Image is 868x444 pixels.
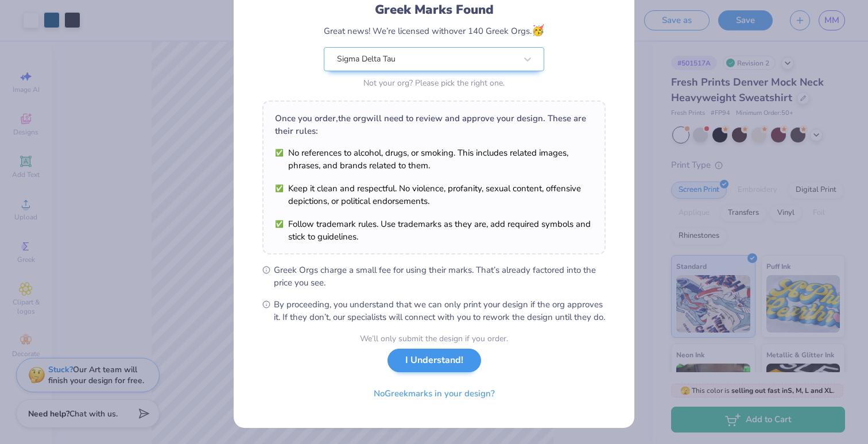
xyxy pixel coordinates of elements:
[324,77,544,89] div: Not your org? Please pick the right one.
[275,146,593,172] li: No references to alcohol, drugs, or smoking. This includes related images, phrases, and brands re...
[274,264,606,289] span: Greek Orgs charge a small fee for using their marks. That’s already factored into the price you see.
[275,112,593,137] div: Once you order, the org will need to review and approve your design. These are their rules:
[387,349,481,372] button: I Understand!
[324,1,544,19] div: Greek Marks Found
[274,298,606,323] span: By proceeding, you understand that we can only print your design if the org approves it. If they ...
[364,382,505,406] button: NoGreekmarks in your design?
[324,23,544,38] div: Great news! We’re licensed with over 140 Greek Orgs.
[532,24,544,37] span: 🥳
[275,218,593,243] li: Follow trademark rules. Use trademarks as they are, add required symbols and stick to guidelines.
[275,182,593,207] li: Keep it clean and respectful. No violence, profanity, sexual content, offensive depictions, or po...
[360,333,508,345] div: We’ll only submit the design if you order.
